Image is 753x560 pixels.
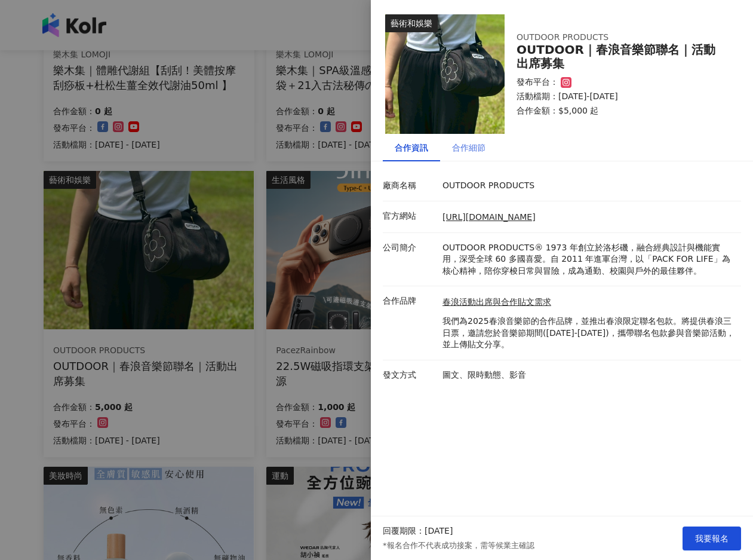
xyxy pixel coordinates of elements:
p: 公司簡介 [383,242,437,254]
div: 藝術和娛樂 [385,14,438,32]
p: 活動檔期：[DATE]-[DATE] [517,91,727,103]
div: 合作細節 [452,141,485,154]
button: 我要報名 [683,527,741,550]
p: 發文方式 [383,369,437,381]
p: 圖文、限時動態、影音 [442,369,735,381]
p: 回覆期限：[DATE] [383,525,453,537]
p: *報名合作不代表成功接案，需等候業主確認 [383,540,534,551]
div: OUTDOOR PRODUCTS [517,32,708,44]
div: OUTDOOR｜春浪音樂節聯名｜活動出席募集 [517,43,727,71]
span: 我要報名 [695,534,729,543]
p: 官方網站 [383,210,437,222]
p: OUTDOOR PRODUCTS® 1973 年創立於洛杉磯，融合經典設計與機能實用，深受全球 60 多國喜愛。自 2011 年進軍台灣，以「PACK FOR LIFE」為核心精神，陪你穿梭日常... [442,242,735,277]
a: 春浪活動出席與合作貼文需求 [442,296,735,308]
div: 合作資訊 [395,141,428,154]
p: OUTDOOR PRODUCTS [442,180,735,192]
img: 春浪活動出席與合作貼文需求 [385,14,505,134]
p: 廠商名稱 [383,180,437,192]
p: 我們為2025春浪音樂節的合作品牌，並推出春浪限定聯名包款。將提供春浪三日票，邀請您於音樂節期間([DATE]-[DATE])，攜帶聯名包款參與音樂節活動，並上傳貼文分享。 [442,316,735,351]
p: 合作金額： $5,000 起 [517,105,727,117]
p: 合作品牌 [383,295,437,307]
a: [URL][DOMAIN_NAME] [442,212,536,222]
p: 發布平台： [517,76,558,88]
